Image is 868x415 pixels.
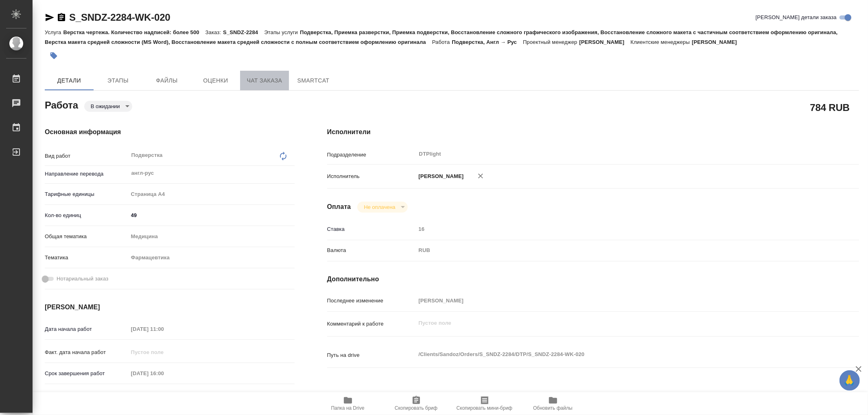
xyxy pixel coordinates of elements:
p: Проектный менеджер [523,39,579,45]
span: Скопировать мини-бриф [457,405,512,411]
div: В ожидании [84,101,132,112]
p: Комментарий к работе [327,320,416,328]
span: Детали [50,76,89,86]
p: Срок завершения работ [45,369,128,378]
p: [PERSON_NAME] [692,39,743,45]
span: Папка на Drive [331,405,365,411]
p: Тематика [45,254,128,262]
button: 🙏 [840,370,860,391]
input: Пустое поле [416,295,815,306]
textarea: /Clients/Sandoz/Orders/S_SNDZ-2284/DTP/S_SNDZ-2284-WK-020 [416,348,815,361]
p: [PERSON_NAME] [579,39,631,45]
input: Пустое поле [128,367,199,379]
p: Вид работ [45,152,128,160]
button: Удалить исполнителя [472,167,490,185]
p: S_SNDZ-2284 [223,29,264,35]
button: Скопировать ссылку [57,13,66,22]
p: Этапы услуги [264,29,300,35]
span: Чат заказа [245,76,284,86]
h2: 784 RUB [810,100,850,114]
span: Обновить файлы [533,405,573,411]
button: Обновить файлы [519,392,587,415]
button: Скопировать бриф [382,392,450,415]
span: 🙏 [843,372,857,389]
span: Оценки [196,76,235,86]
button: Папка на Drive [314,392,382,415]
p: Клиентские менеджеры [630,39,692,45]
h2: Работа [45,97,78,112]
a: S_SNDZ-2284-WK-020 [69,12,170,23]
p: Путь на drive [327,351,416,359]
p: Исполнитель [327,172,416,180]
p: Последнее изменение [327,297,416,305]
span: Скопировать бриф [395,405,437,411]
p: Подверстка, Приемка разверстки, Приемка подверстки, Восстановление сложного графического изображе... [45,29,838,45]
h4: Исполнители [327,127,859,137]
p: Услуга [45,29,63,35]
p: Общая тематика [45,232,128,241]
p: Валюта [327,246,416,254]
p: Направление перевода [45,170,128,178]
span: Этапы [98,76,138,86]
div: RUB [416,243,815,257]
div: Страница А4 [128,187,295,201]
button: Скопировать мини-бриф [450,392,519,415]
div: Медицина [128,230,295,243]
span: Файлы [147,76,186,86]
div: Фармацевтика [128,251,295,265]
p: Кол-во единиц [45,211,128,219]
button: Не оплачена [361,204,398,211]
p: Ставка [327,225,416,233]
p: Верстка чертежа. Количество надписей: более 500 [63,29,205,35]
input: Пустое поле [416,223,815,235]
input: Пустое поле [128,323,199,335]
span: SmartCat [294,76,333,86]
button: Добавить тэг [45,47,63,65]
p: Заказ: [206,29,223,35]
p: Подверстка, Англ → Рус [452,39,523,45]
p: Дата начала работ [45,325,128,333]
h4: Оплата [327,202,351,212]
span: Нотариальный заказ [57,275,108,283]
button: Скопировать ссылку для ЯМессенджера [45,13,55,22]
p: Подразделение [327,151,416,159]
p: Тарифные единицы [45,190,128,198]
input: Пустое поле [128,346,199,358]
h4: Основная информация [45,127,295,137]
h4: [PERSON_NAME] [45,302,295,312]
input: ✎ Введи что-нибудь [128,209,295,221]
button: В ожидании [88,103,122,110]
span: [PERSON_NAME] детали заказа [756,13,837,22]
p: [PERSON_NAME] [416,172,464,180]
p: Работа [432,39,452,45]
p: Факт. дата начала работ [45,348,128,356]
div: В ожидании [357,202,407,213]
h4: Дополнительно [327,274,859,284]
